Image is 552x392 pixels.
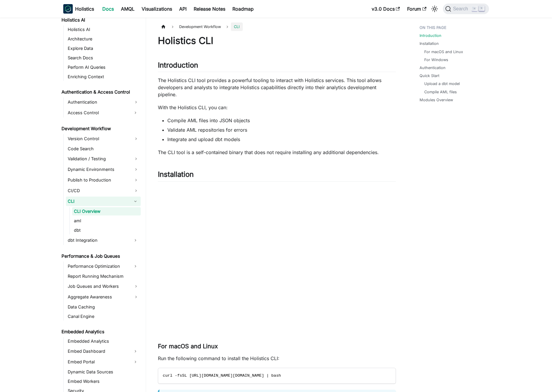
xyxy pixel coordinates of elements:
[130,357,141,367] button: Expand sidebar category 'Embed Portal'
[130,236,141,245] button: Expand sidebar category 'dbt Integration'
[66,165,141,174] a: Dynamic Environments
[158,22,396,31] nav: Breadcrumbs
[167,126,396,133] li: Validate AML repositories for errors
[368,4,404,14] a: v3.0 Docs
[63,4,94,14] a: HolisticsHolistics
[424,89,457,95] a: Compile AML files
[66,54,141,62] a: Search Docs
[60,252,141,260] a: Performance & Job Queues
[60,88,141,96] a: Authentication & Access Control
[75,5,94,12] b: Holistics
[66,186,141,195] a: CI/CD
[138,4,176,14] a: Visualizations
[66,377,141,386] a: Embed Workers
[72,226,141,234] a: dbt
[66,108,130,117] a: Access Control
[158,186,396,329] iframe: YouTube video player
[66,175,141,185] a: Publish to Production
[158,355,396,362] p: Run the following command to install the Holistics CLI:
[130,262,141,271] button: Expand sidebar category 'Performance Optimization'
[130,347,141,356] button: Expand sidebar category 'Embed Dashboard'
[229,4,257,14] a: Roadmap
[66,262,130,271] a: Performance Optimization
[66,73,141,81] a: Enriching Context
[66,35,141,43] a: Architecture
[130,197,141,206] button: Collapse sidebar category 'CLI'
[158,22,169,31] a: Home page
[72,207,141,215] a: CLI Overview
[424,49,463,55] a: For macOS and Linux
[66,357,130,367] a: Embed Portal
[167,117,396,124] li: Compile AML files into JSON objects
[167,136,396,143] li: Integrate and upload dbt models
[60,328,141,336] a: Embedded Analytics
[66,134,141,143] a: Version Control
[190,4,229,14] a: Release Notes
[163,373,281,378] span: curl -fsSL [URL][DOMAIN_NAME][DOMAIN_NAME] | bash
[420,41,439,46] a: Installation
[420,33,441,38] a: Introduction
[66,197,130,206] a: CLI
[451,6,472,12] span: Search
[158,77,396,98] p: The Holistics CLI tool provides a powerful tooling to interact with Holistics services. This tool...
[443,4,489,14] button: Search (Command+K)
[404,4,430,14] a: Forum
[66,292,141,302] a: Aggregate Awareness
[158,61,396,72] h2: Introduction
[66,236,130,245] a: dbt Integration
[63,4,73,14] img: Holistics
[176,22,224,31] span: Development Workflow
[66,282,141,291] a: Job Queues and Workers
[158,170,396,181] h2: Installation
[430,4,439,14] button: Switch between dark and light mode (currently light mode)
[158,149,396,156] p: The CLI tool is a self-contained binary that does not require installing any additional dependenc...
[479,6,485,11] kbd: K
[60,125,141,133] a: Development Workflow
[99,4,117,14] a: Docs
[66,25,141,34] a: Holistics AI
[66,337,141,345] a: Embedded Analytics
[424,57,448,63] a: For Windows
[66,368,141,376] a: Dynamic Data Sources
[130,108,141,117] button: Expand sidebar category 'Access Control'
[158,343,396,350] h3: For macOS and Linux
[66,347,130,356] a: Embed Dashboard
[66,303,141,311] a: Data Caching
[66,154,141,164] a: Validation / Testing
[60,16,141,24] a: Holistics AI
[158,104,396,111] p: With the Holistics CLI, you can:
[231,22,242,31] span: CLI
[66,63,141,71] a: Perform AI Queries
[420,97,453,103] a: Modules Overview
[66,145,141,153] a: Code Search
[158,35,396,47] h1: Holistics CLI
[57,18,146,392] nav: Docs sidebar
[66,97,141,107] a: Authentication
[420,65,446,71] a: Authentication
[176,4,190,14] a: API
[72,217,141,225] a: aml
[420,73,439,79] a: Quick Start
[66,272,141,280] a: Report Running Mechanism
[66,312,141,321] a: Canal Engine
[472,6,477,12] kbd: ⌘
[424,81,460,86] a: Upload a dbt model
[117,4,138,14] a: AMQL
[66,44,141,53] a: Explore Data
